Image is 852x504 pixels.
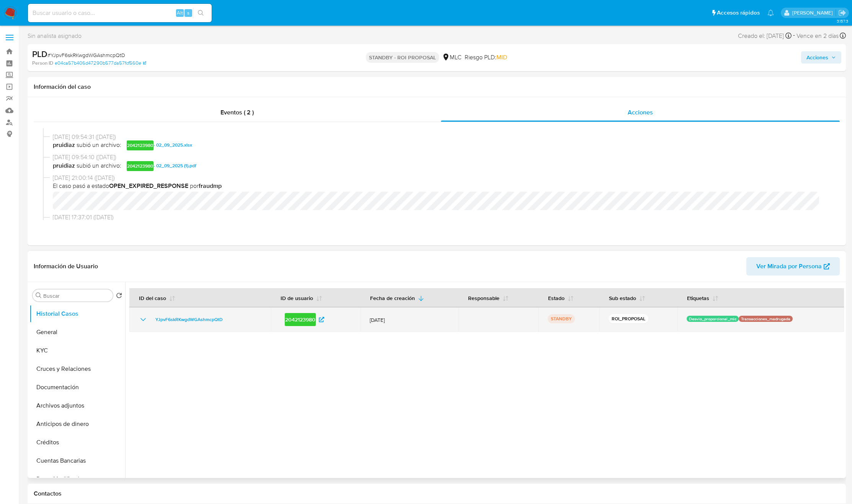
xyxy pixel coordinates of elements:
button: General [29,323,125,341]
span: s [187,9,189,16]
button: Historial Casos [29,305,125,323]
button: 2042123980- 02_09_2025.xlsx [123,141,196,150]
em: 2042123980 [127,161,153,171]
button: Archivos adjuntos [29,396,125,415]
div: MLC [442,53,462,62]
b: PLD [32,48,47,60]
span: - 02_09_2025 (1).pdf [127,161,196,171]
span: subió un archivo: [77,141,121,150]
span: # YJpvF6skRKwgdWGAshmcpQtD [47,51,125,59]
span: [DATE] 21:00:14 ([DATE]) [53,174,828,182]
p: STANDBY - ROI PROPOSAL [366,52,439,63]
span: [DATE] 09:54:10 ([DATE]) [53,153,828,161]
button: Cuentas Bancarias [29,452,125,470]
button: Anticipos de dinero [29,415,125,433]
b: pruidiaz [53,161,75,171]
button: Datos Modificados [29,470,125,488]
span: Acciones [628,108,653,117]
button: Cruces y Relaciones [29,360,125,378]
span: Sin analista asignado [28,32,82,40]
b: OPEN_EXPIRED_RESPONSE [109,181,188,190]
span: subió un archivo: [77,161,121,171]
em: 2042123980 [127,140,153,150]
a: Salir [838,9,846,17]
button: Ver Mirada por Persona [746,257,840,276]
h1: Información de Usuario [34,263,98,270]
span: [DATE] 09:54:31 ([DATE]) [53,133,828,141]
span: Accesos rápidos [717,9,760,17]
h1: Información del caso [34,83,840,91]
span: Eventos ( 2 ) [220,108,254,117]
span: El caso pasó a estado por [53,182,828,190]
div: Creado el: [DATE] [738,31,792,41]
a: Notificaciones [767,10,774,16]
input: Buscar usuario o caso... [28,8,212,18]
button: KYC [29,341,125,360]
button: Créditos [29,433,125,452]
button: Documentación [29,378,125,396]
button: Buscar [36,292,42,298]
b: Person ID [32,60,53,67]
a: e04ca57b406d47290b577da57fcf560e [55,60,146,67]
span: - [793,31,795,41]
span: - 02_09_2025.xlsx [127,140,192,150]
span: Ver Mirada por Persona [756,257,822,276]
button: search-icon [193,8,209,18]
span: Riesgo PLD: [465,53,507,62]
span: Acciones [806,51,828,64]
span: Alt [177,9,183,16]
b: fraudmp [199,181,222,190]
p: nicolas.luzardo@mercadolibre.com [792,9,836,16]
button: 2042123980- 02_09_2025 (1).pdf [123,161,200,171]
span: Vence en 2 días [797,32,839,40]
input: Buscar [43,292,110,299]
button: Acciones [801,51,841,64]
span: [DATE] 17:37:01 ([DATE]) [53,213,828,222]
button: Volver al orden por defecto [116,292,122,301]
h1: Contactos [34,490,840,497]
b: pruidiaz [53,141,75,150]
span: MID [496,53,507,62]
